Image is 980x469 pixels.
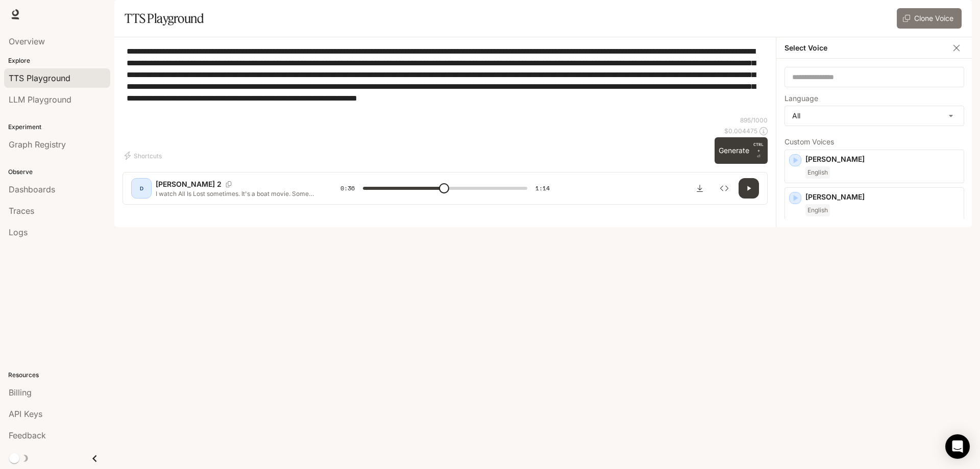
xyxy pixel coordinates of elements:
[156,179,222,189] p: [PERSON_NAME] 2
[753,141,764,154] p: CTRL +
[122,147,166,164] button: Shortcuts
[715,137,768,164] button: GenerateCTRL +⏎
[222,181,236,187] button: Copy Voice ID
[125,8,204,29] h1: TTS Playground
[535,183,550,193] span: 1:14
[753,141,764,160] p: ⏎
[714,178,734,199] button: Inspect
[785,95,818,102] p: Language
[156,189,316,198] p: I watch All Is Lost sometimes. It's a boat movie. Some think it's [PERSON_NAME] home movies from ...
[805,166,830,179] span: English
[805,204,830,216] span: English
[897,8,962,29] button: Clone Voice
[740,116,768,125] p: 895 / 1000
[133,180,150,196] div: D
[785,138,964,145] p: Custom Voices
[805,192,960,202] p: [PERSON_NAME]
[340,183,355,193] span: 0:36
[805,154,960,164] p: [PERSON_NAME]
[785,106,964,126] div: All
[690,178,710,199] button: Download audio
[945,434,970,459] div: Open Intercom Messenger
